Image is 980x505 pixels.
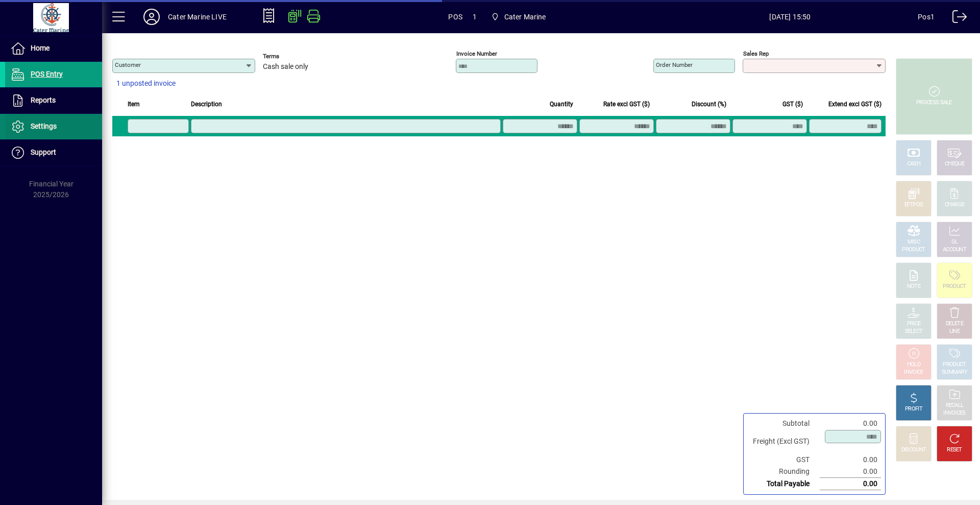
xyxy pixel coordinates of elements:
[31,44,50,52] span: Home
[656,61,693,68] mat-label: Order number
[748,466,820,478] td: Rounding
[473,9,477,25] span: 1
[946,402,964,410] div: RECALL
[820,478,881,490] td: 0.00
[907,160,920,168] div: CASH
[31,96,56,104] span: Reports
[5,88,102,113] a: Reports
[907,283,920,291] div: NOTE
[943,361,966,369] div: PRODUCT
[902,246,925,254] div: PRODUCT
[748,478,820,490] td: Total Payable
[905,328,923,335] div: SELECT
[504,9,546,25] span: Cater Marine
[112,75,180,93] button: 1 unposted invoice
[31,122,57,130] span: Settings
[916,99,952,107] div: PROCESS SALE
[663,9,918,25] span: [DATE] 15:50
[945,201,965,209] div: CHARGE
[947,446,962,454] div: RESET
[456,50,497,57] mat-label: Invoice number
[943,410,965,417] div: INVOICES
[945,160,964,168] div: CHEQUE
[5,114,102,139] a: Settings
[946,320,963,328] div: DELETE
[743,50,769,57] mat-label: Sales rep
[828,99,881,110] span: Extend excl GST ($)
[191,99,222,110] span: Description
[5,36,102,61] a: Home
[951,238,958,246] div: GL
[603,99,650,110] span: Rate excl GST ($)
[116,78,176,89] span: 1 unposted invoice
[904,201,923,209] div: EFTPOS
[115,61,141,68] mat-label: Customer
[943,246,966,254] div: ACCOUNT
[901,446,926,454] div: DISCOUNT
[820,466,881,478] td: 0.00
[942,369,967,376] div: SUMMARY
[5,140,102,165] a: Support
[907,320,921,328] div: PRICE
[550,99,573,110] span: Quantity
[820,454,881,466] td: 0.00
[263,63,308,71] span: Cash sale only
[945,2,967,35] a: Logout
[908,238,920,246] div: MISC
[748,454,820,466] td: GST
[918,9,935,25] div: Pos1
[904,369,923,376] div: INVOICE
[31,148,56,156] span: Support
[31,70,63,78] span: POS Entry
[820,418,881,429] td: 0.00
[135,8,168,26] button: Profile
[487,8,550,26] span: Cater Marine
[782,99,803,110] span: GST ($)
[263,53,324,60] span: Terms
[907,361,920,369] div: HOLD
[692,99,726,110] span: Discount (%)
[748,429,820,454] td: Freight (Excl GST)
[943,283,966,291] div: PRODUCT
[949,328,960,335] div: LINE
[748,418,820,429] td: Subtotal
[128,99,140,110] span: Item
[168,9,227,25] div: Cater Marine LIVE
[905,405,922,413] div: PROFIT
[448,9,462,25] span: POS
